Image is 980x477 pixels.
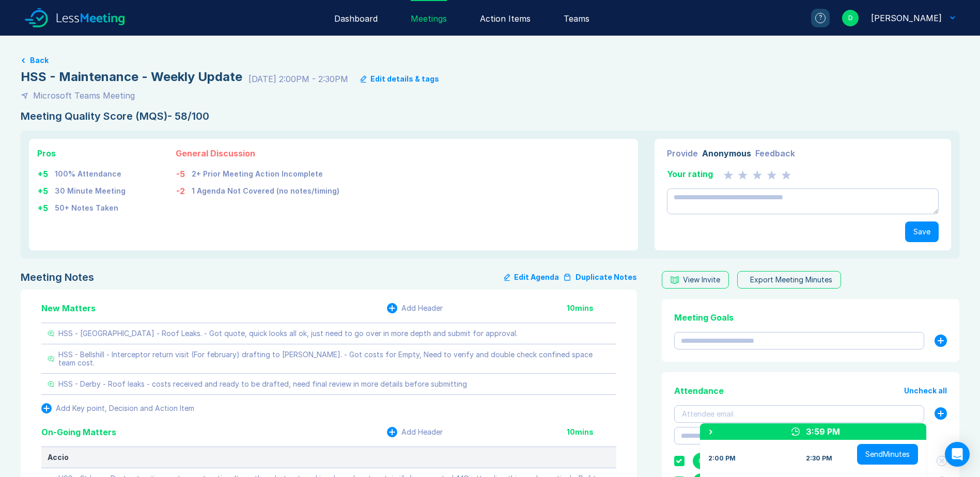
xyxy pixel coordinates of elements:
[387,427,443,437] button: Add Header
[857,444,918,465] button: SendMinutes
[248,73,348,85] div: [DATE] 2:00PM - 2:30PM
[693,453,709,469] div: G
[361,75,439,83] button: Edit details & tags
[683,276,720,284] div: View Invite
[56,404,194,412] div: Add Key point, Decision and Action Item
[842,10,859,26] div: D
[750,276,832,284] div: Export Meeting Minutes
[21,56,959,65] a: Back
[30,56,49,65] button: Back
[667,147,698,160] div: Provide
[41,426,116,438] div: On-Going Matters
[58,380,467,388] div: HSS - Derby - Roof leaks - costs received and ready to be drafted, need final review in more deta...
[21,69,242,85] div: HSS - Maintenance - Weekly Update
[755,147,795,160] div: Feedback
[370,75,439,83] div: Edit details & tags
[674,311,947,324] div: Meeting Goals
[176,164,191,181] td: -5
[58,329,518,338] div: HSS - [GEOGRAPHIC_DATA] - Roof Leaks. - Got quote, quick looks all ok, just need to go over in mo...
[667,168,713,180] div: Your rating
[176,147,340,160] div: General Discussion
[799,9,830,27] a: ?
[504,271,559,283] button: Edit Agenda
[21,271,94,283] div: Meeting Notes
[674,385,724,397] div: Attendance
[191,164,340,181] td: 2+ Prior Meeting Action Incomplete
[37,198,54,215] td: + 5
[401,304,443,312] div: Add Header
[21,110,959,122] div: Meeting Quality Score (MQS) - 58/100
[708,454,736,463] div: 2:00 PM
[37,181,54,198] td: + 5
[33,89,135,102] div: Microsoft Teams Meeting
[387,303,443,313] button: Add Header
[567,428,616,436] div: 10 mins
[41,302,96,314] div: New Matters
[54,198,126,215] td: 50+ Notes Taken
[401,428,443,436] div: Add Header
[945,442,970,467] div: Open Intercom Messenger
[176,181,191,198] td: -2
[563,271,637,283] button: Duplicate Notes
[723,168,791,180] div: 0 Stars
[58,351,610,367] div: HSS - Bellshill - Interceptor return visit (For february) drafting to [PERSON_NAME]. - Got costs ...
[37,147,126,160] div: Pros
[806,425,840,438] div: 3:59 PM
[48,453,610,462] div: Accio
[905,221,939,242] button: Save
[54,181,126,198] td: 30 Minute Meeting
[37,164,54,181] td: + 5
[904,387,947,395] button: Uncheck all
[567,304,616,312] div: 10 mins
[702,147,751,160] div: Anonymous
[191,181,340,198] td: 1 Agenda Not Covered (no notes/timing)
[806,454,832,463] div: 2:30 PM
[54,164,126,181] td: 100% Attendance
[662,271,729,289] button: View Invite
[41,403,194,414] button: Add Key point, Decision and Action Item
[815,13,826,23] div: ?
[737,271,841,289] button: Export Meeting Minutes
[871,12,942,24] div: David Hayter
